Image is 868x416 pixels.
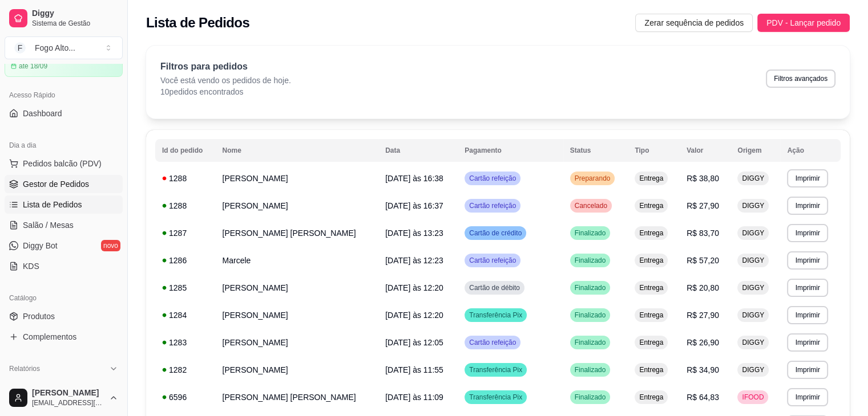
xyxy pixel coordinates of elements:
[32,9,118,19] span: Diggy
[563,139,628,162] th: Status
[385,229,443,238] span: [DATE] às 13:23
[687,338,719,347] span: R$ 26,90
[162,173,208,184] div: 1288
[637,338,665,347] span: Entrega
[5,154,123,173] button: Pedidos balcão (PDV)
[635,14,753,32] button: Zerar sequência de pedidos
[5,195,123,214] a: Lista de Pedidos
[687,174,719,183] span: R$ 38,80
[385,283,443,292] span: [DATE] às 12:20
[5,136,123,154] div: Dia a dia
[385,201,443,210] span: [DATE] às 16:37
[740,365,766,374] span: DIGGY
[572,338,608,347] span: Finalizado
[23,260,39,272] span: KDS
[5,86,123,104] div: Acesso Rápido
[215,219,378,247] td: [PERSON_NAME] [PERSON_NAME]
[687,365,719,374] span: R$ 34,90
[162,255,208,266] div: 1286
[467,174,518,183] span: Cartão refeição
[215,356,378,384] td: [PERSON_NAME]
[637,283,665,292] span: Entrega
[385,338,443,347] span: [DATE] às 12:05
[215,384,378,411] td: [PERSON_NAME] [PERSON_NAME]
[458,139,563,162] th: Pagamento
[572,256,608,265] span: Finalizado
[780,139,841,162] th: Ação
[467,229,524,238] span: Cartão de crédito
[215,139,378,162] th: Nome
[19,62,47,71] article: até 18/09
[5,5,123,32] a: DiggySistema de Gestão
[467,283,522,292] span: Cartão de débito
[787,361,827,379] button: Imprimir
[23,178,89,190] span: Gestor de Pedidos
[5,384,123,411] button: [PERSON_NAME][EMAIL_ADDRESS][DOMAIN_NAME]
[757,14,850,32] button: PDV - Lançar pedido
[23,331,76,342] span: Complementos
[5,216,123,234] a: Salão / Mesas
[637,256,665,265] span: Entrega
[32,388,104,398] span: [PERSON_NAME]
[160,86,291,97] p: 10 pedidos encontrados
[215,301,378,329] td: [PERSON_NAME]
[787,333,827,352] button: Imprimir
[687,283,719,292] span: R$ 20,80
[5,307,123,325] a: Produtos
[162,391,208,403] div: 6596
[162,337,208,348] div: 1283
[572,393,608,402] span: Finalizado
[23,158,102,169] span: Pedidos balcão (PDV)
[162,364,208,376] div: 1282
[162,282,208,293] div: 1285
[687,393,719,402] span: R$ 64,83
[637,393,665,402] span: Entrega
[787,279,827,297] button: Imprimir
[215,247,378,274] td: Marcele
[14,42,26,54] span: F
[572,365,608,374] span: Finalizado
[730,139,780,162] th: Origem
[572,311,608,320] span: Finalizado
[467,201,518,210] span: Cartão refeição
[467,365,524,374] span: Transferência Pix
[32,19,118,28] span: Sistema de Gestão
[146,14,249,32] h2: Lista de Pedidos
[467,393,524,402] span: Transferência Pix
[385,365,443,374] span: [DATE] às 11:55
[740,229,766,238] span: DIGGY
[787,306,827,324] button: Imprimir
[787,251,827,270] button: Imprimir
[467,338,518,347] span: Cartão refeição
[740,393,766,402] span: IFOOD
[215,274,378,301] td: [PERSON_NAME]
[162,227,208,239] div: 1287
[5,36,123,59] button: Select a team
[5,175,123,193] a: Gestor de Pedidos
[680,139,730,162] th: Valor
[467,311,524,320] span: Transferência Pix
[5,289,123,307] div: Catálogo
[215,329,378,356] td: [PERSON_NAME]
[23,311,55,322] span: Produtos
[572,201,609,210] span: Cancelado
[787,169,827,187] button: Imprimir
[9,364,40,373] span: Relatórios
[385,311,443,320] span: [DATE] às 12:20
[385,256,443,265] span: [DATE] às 12:23
[637,174,665,183] span: Entrega
[572,283,608,292] span: Finalizado
[160,60,291,74] p: Filtros para pedidos
[687,201,719,210] span: R$ 27,90
[637,229,665,238] span: Entrega
[740,283,766,292] span: DIGGY
[467,256,518,265] span: Cartão refeição
[787,224,827,242] button: Imprimir
[23,219,74,231] span: Salão / Mesas
[687,311,719,320] span: R$ 27,90
[23,199,82,210] span: Lista de Pedidos
[162,200,208,211] div: 1288
[5,257,123,275] a: KDS
[385,174,443,183] span: [DATE] às 16:38
[5,378,123,396] a: Relatórios de vendas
